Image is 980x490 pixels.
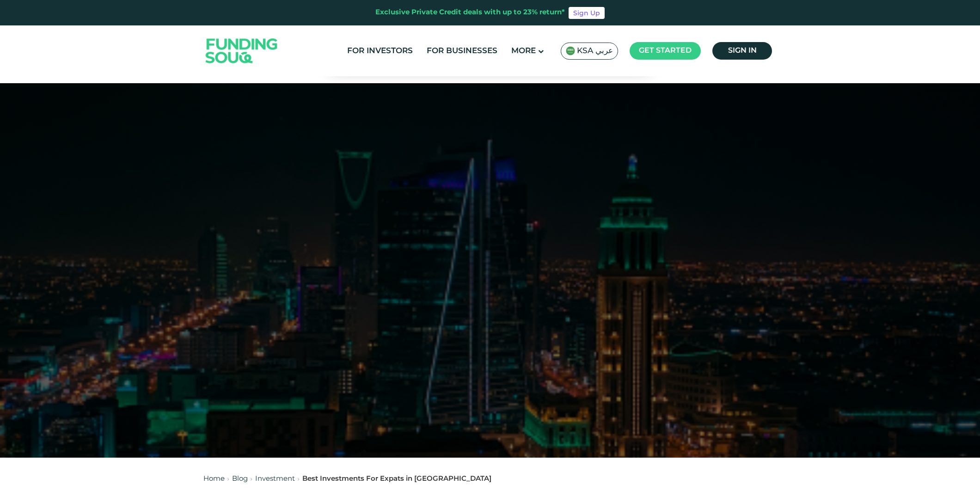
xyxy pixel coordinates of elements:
a: Sign in [712,42,772,60]
a: Blog [232,476,248,482]
div: Exclusive Private Credit deals with up to 23% return* [375,7,565,18]
span: Get started [639,47,692,54]
img: Logo [196,28,287,74]
span: Sign in [728,47,757,54]
a: Sign Up [569,7,605,19]
a: For Businesses [424,43,500,59]
span: KSA عربي [577,46,613,56]
a: Home [203,476,225,482]
div: Best Investments For Expats in [GEOGRAPHIC_DATA] [302,474,491,484]
img: SA Flag [566,46,575,55]
a: For Investors [345,43,415,59]
a: Investment [255,476,295,482]
span: More [511,47,536,55]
